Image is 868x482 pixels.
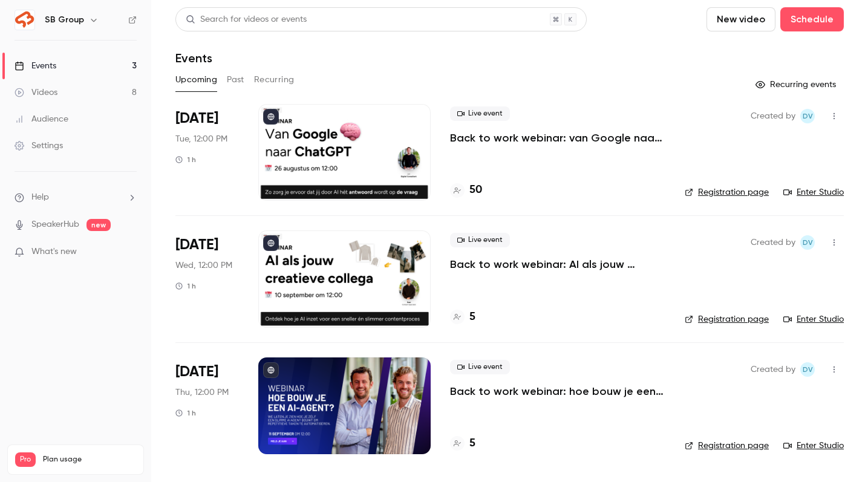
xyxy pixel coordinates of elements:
span: Plan usage [43,455,136,464]
span: Dante van der heijden [800,235,815,250]
span: Dv [803,109,813,123]
span: Live event [450,233,510,247]
button: Upcoming [175,70,217,90]
span: Pro [15,452,36,467]
div: Aug 26 Tue, 12:00 PM (Europe/Amsterdam) [175,104,239,201]
button: Recurring events [750,75,844,94]
button: Past [227,70,244,90]
span: Dv [803,362,813,377]
h1: Events [175,51,212,65]
button: New video [706,7,775,31]
div: Settings [15,140,63,152]
span: Dante van der heijden [800,362,815,377]
a: 5 [450,435,475,452]
img: SB Group [15,10,34,30]
span: Wed, 12:00 PM [175,259,232,272]
iframe: Noticeable Trigger [122,247,137,258]
button: Schedule [780,7,844,31]
button: Recurring [254,70,295,90]
a: Back to work webinar: AI als jouw creatieve collega [450,257,665,272]
span: [DATE] [175,235,218,255]
a: Enter Studio [783,186,844,198]
span: What's new [31,246,77,258]
span: Created by [751,235,795,250]
h4: 5 [469,309,475,325]
span: Live event [450,106,510,121]
li: help-dropdown-opener [15,191,137,204]
div: Sep 11 Thu, 12:00 PM (Europe/Amsterdam) [175,357,239,454]
div: Audience [15,113,68,125]
a: Enter Studio [783,313,844,325]
span: Live event [450,360,510,374]
div: Videos [15,86,57,99]
span: Created by [751,362,795,377]
h6: SB Group [45,14,84,26]
div: Sep 10 Wed, 12:00 PM (Europe/Amsterdam) [175,230,239,327]
div: Events [15,60,56,72]
div: 1 h [175,281,196,291]
div: 1 h [175,155,196,164]
a: Registration page [685,440,769,452]
a: Back to work webinar: van Google naar ChatGPT [450,131,665,145]
h4: 5 [469,435,475,452]
span: [DATE] [175,362,218,382]
a: Back to work webinar: hoe bouw je een eigen AI agent? [450,384,665,399]
a: 5 [450,309,475,325]
a: Registration page [685,186,769,198]
span: Thu, 12:00 PM [175,386,229,399]
span: Dv [803,235,813,250]
span: Help [31,191,49,204]
div: 1 h [175,408,196,418]
span: Created by [751,109,795,123]
a: SpeakerHub [31,218,79,231]
span: [DATE] [175,109,218,128]
a: 50 [450,182,482,198]
span: Dante van der heijden [800,109,815,123]
h4: 50 [469,182,482,198]
a: Registration page [685,313,769,325]
span: Tue, 12:00 PM [175,133,227,145]
a: Enter Studio [783,440,844,452]
span: new [86,219,111,231]
div: Search for videos or events [186,13,307,26]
